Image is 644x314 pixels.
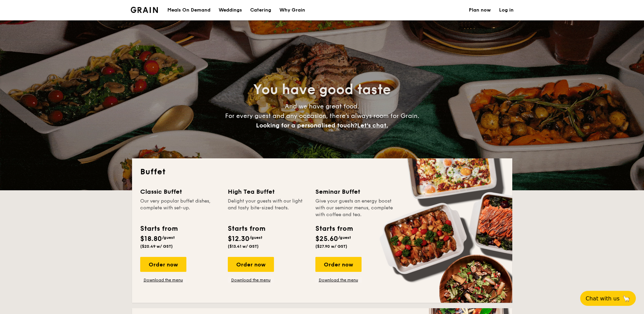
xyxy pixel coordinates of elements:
a: Logotype [131,7,158,13]
span: ($20.49 w/ GST) [140,244,173,249]
h2: Buffet [140,167,504,177]
div: Order now [140,257,186,272]
div: Order now [315,257,362,272]
div: High Tea Buffet [228,187,307,196]
a: Download the menu [315,277,362,283]
div: Give your guests an energy boost with our seminar menus, complete with coffee and tea. [315,198,395,218]
a: Download the menu [228,277,274,283]
span: $12.30 [228,235,250,243]
span: /guest [250,235,262,240]
div: Order now [228,257,274,272]
img: Grain [131,7,158,13]
div: Our very popular buffet dishes, complete with set-up. [140,198,220,218]
span: Let's chat. [357,122,388,129]
span: $18.80 [140,235,162,243]
div: Seminar Buffet [315,187,395,196]
span: ($27.90 w/ GST) [315,244,347,249]
button: Chat with us🦙 [580,291,636,306]
span: 🦙 [622,295,630,302]
div: Starts from [140,224,177,234]
span: /guest [162,235,175,240]
span: /guest [338,235,351,240]
div: Starts from [228,224,265,234]
span: $25.60 [315,235,338,243]
div: Delight your guests with our light and tasty bite-sized treats. [228,198,307,218]
span: Chat with us [586,295,620,302]
div: Starts from [315,224,352,234]
a: Download the menu [140,277,186,283]
span: ($13.41 w/ GST) [228,244,259,249]
div: Classic Buffet [140,187,220,196]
